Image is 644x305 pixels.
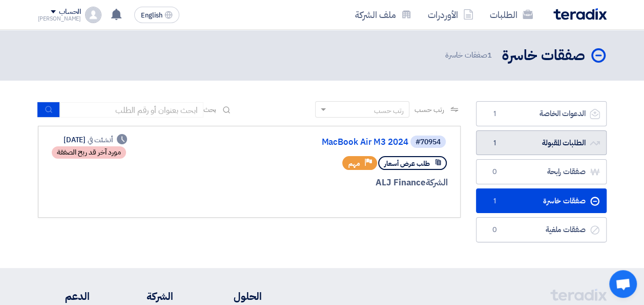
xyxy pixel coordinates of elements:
a: صفقات رابحة0 [476,159,607,184]
span: English [141,12,162,19]
div: [DATE] [64,135,127,145]
a: الدعوات الخاصة1 [476,101,607,126]
a: ملف الشركة [347,3,420,27]
li: الحلول [204,289,262,304]
span: أنشئت في [88,135,112,145]
a: صفقات خاسرة1 [476,188,607,214]
button: English [134,7,179,23]
span: صفقات خاسرة [445,49,494,61]
input: ابحث بعنوان أو رقم الطلب [60,102,203,118]
span: 0 [489,225,501,235]
span: 1 [489,138,501,148]
a: الأوردرات [420,3,482,27]
li: الدعم [38,289,90,304]
div: ALJ Finance [201,176,448,189]
div: #70954 [416,139,441,146]
a: MacBook Air M3 2024 [203,138,408,147]
span: مهم [348,159,360,168]
div: [PERSON_NAME] [38,16,81,22]
img: profile_test.png [85,7,101,23]
span: طلب عرض أسعار [384,159,430,168]
div: مورد آخر قد ربح الصفقة [52,146,126,159]
span: 1 [489,109,501,119]
li: الشركة [120,289,173,304]
span: الشركة [426,176,448,189]
span: 1 [487,49,492,61]
a: صفقات ملغية0 [476,217,607,242]
span: بحث [203,104,217,115]
div: الحساب [59,8,81,16]
span: رتب حسب [414,104,444,115]
span: 1 [489,196,501,206]
a: الطلبات [482,3,541,27]
h2: صفقات خاسرة [502,46,585,66]
div: رتب حسب [374,105,404,116]
span: 0 [489,167,501,177]
div: Open chat [609,270,637,298]
a: الطلبات المقبولة1 [476,130,607,156]
img: Teradix logo [553,8,607,20]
